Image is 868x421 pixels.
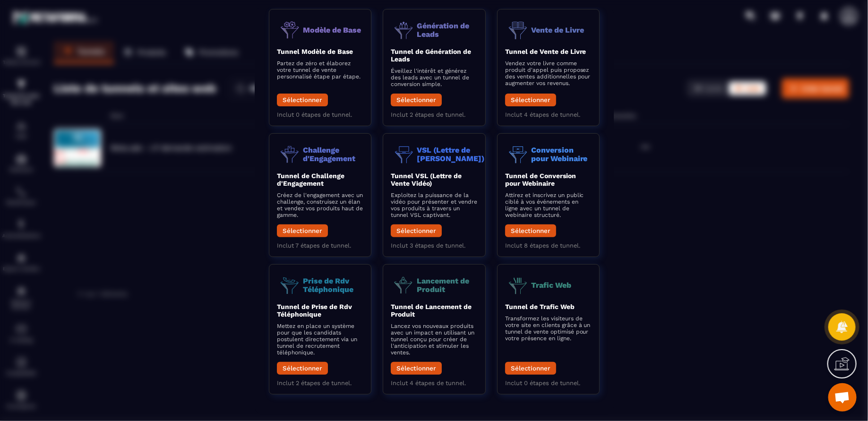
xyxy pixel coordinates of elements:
button: Sélectionner [391,224,442,237]
p: Challenge d'Engagement [303,146,363,162]
p: Inclut 3 étapes de tunnel. [391,242,477,249]
img: funnel-objective-icon [505,272,531,298]
p: Inclut 8 étapes de tunnel. [505,242,591,249]
img: funnel-objective-icon [391,272,417,298]
p: Mettez en place un système pour que les candidats postulent directement via un tunnel de recrutem... [277,323,363,356]
img: funnel-objective-icon [391,17,417,43]
p: Inclut 0 étapes de tunnel. [277,111,363,118]
img: funnel-objective-icon [277,272,303,298]
p: Lancement de Produit [417,276,477,293]
p: Prise de Rdv Téléphonique [303,276,363,293]
p: Conversion pour Webinaire [531,146,591,162]
button: Sélectionner [277,224,328,237]
button: Sélectionner [277,362,328,375]
b: Tunnel VSL (Lettre de Vente Vidéo) [391,172,462,187]
button: Sélectionner [505,362,556,375]
b: Tunnel de Trafic Web [505,303,574,310]
p: Transformez les visiteurs de votre site en clients grâce à un tunnel de vente optimisé pour votre... [505,315,591,342]
button: Sélectionner [505,94,556,106]
img: funnel-objective-icon [277,141,303,167]
p: Inclut 2 étapes de tunnel. [391,111,477,118]
p: Inclut 0 étapes de tunnel. [505,379,591,387]
p: Éveillez l'intérêt et générez des leads avec un tunnel de conversion simple. [391,68,477,87]
button: Sélectionner [505,224,556,237]
p: Modèle de Base [303,26,361,34]
button: Sélectionner [391,94,442,106]
p: Vendez votre livre comme produit d'appel puis proposez des ventes additionnelles pour augmenter v... [505,60,591,86]
p: Inclut 2 étapes de tunnel. [277,379,363,387]
b: Tunnel de Génération de Leads [391,48,471,63]
div: Ouvrir le chat [828,383,857,412]
img: funnel-objective-icon [277,17,303,43]
p: Exploitez la puissance de la vidéo pour présenter et vendre vos produits à travers un tunnel VSL ... [391,192,477,218]
b: Tunnel de Conversion pour Webinaire [505,172,576,187]
p: Vente de Livre [531,26,584,34]
p: Génération de Leads [417,21,477,38]
b: Tunnel de Prise de Rdv Téléphonique [277,303,352,318]
p: Créez de l'engagement avec un challenge, construisez un élan et vendez vos produits haut de gamme. [277,192,363,218]
img: funnel-objective-icon [391,141,417,167]
button: Sélectionner [277,94,328,106]
b: Tunnel de Challenge d'Engagement [277,172,344,187]
p: Inclut 7 étapes de tunnel. [277,242,363,249]
img: funnel-objective-icon [505,141,531,167]
p: Lancez vos nouveaux produits avec un impact en utilisant un tunnel conçu pour créer de l'anticipa... [391,323,477,356]
p: Attirez et inscrivez un public ciblé à vos événements en ligne avec un tunnel de webinaire struct... [505,192,591,218]
p: Inclut 4 étapes de tunnel. [505,111,591,118]
p: Inclut 4 étapes de tunnel. [391,379,477,387]
p: Trafic Web [531,281,571,289]
p: Partez de zéro et élaborez votre tunnel de vente personnalisé étape par étape. [277,60,363,80]
button: Sélectionner [391,362,442,375]
b: Tunnel Modèle de Base [277,48,353,55]
b: Tunnel de Lancement de Produit [391,303,472,318]
img: funnel-objective-icon [505,17,531,43]
p: VSL (Lettre de [PERSON_NAME]) [417,146,484,162]
b: Tunnel de Vente de Livre [505,48,586,55]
